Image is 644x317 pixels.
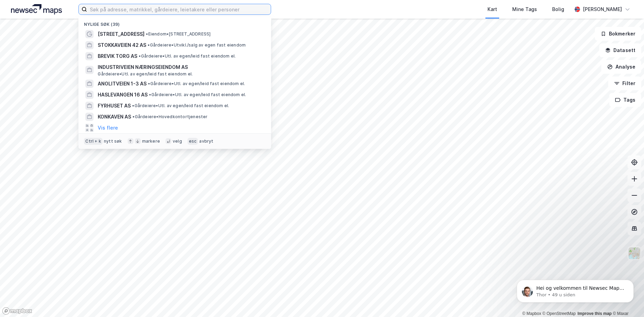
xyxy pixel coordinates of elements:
span: KONKAVEN AS [98,113,131,121]
button: Analyse [601,60,641,74]
span: Eiendom • [STREET_ADDRESS] [146,31,211,37]
button: Datasett [599,43,641,57]
span: • [146,31,148,37]
button: Filter [608,76,641,90]
span: INDUSTRIVEIEN NÆRINGSEIENDOM AS [98,63,263,71]
span: Gårdeiere • Utvikl./salg av egen fast eiendom [148,42,246,48]
span: FYRHUSET AS [98,102,131,110]
iframe: Intercom notifications melding [506,265,644,314]
span: • [148,42,150,48]
div: velg [173,139,182,144]
span: Gårdeiere • Utl. av egen/leid fast eiendom el. [149,92,246,98]
div: Ctrl + k [84,138,103,145]
div: nytt søk [104,139,122,144]
span: [STREET_ADDRESS] [98,30,144,38]
span: Gårdeiere • Hovedkontortjenester [132,114,207,120]
a: Mapbox [522,311,541,316]
a: Mapbox homepage [2,307,32,315]
div: Bolig [552,5,564,13]
span: • [132,103,134,108]
div: Mine Tags [512,5,537,13]
div: markere [142,139,160,144]
span: • [139,53,141,59]
span: Gårdeiere • Utl. av egen/leid fast eiendom el. [98,71,193,77]
div: esc [187,138,198,145]
span: Gårdeiere • Utl. av egen/leid fast eiendom el. [132,103,229,109]
span: HASLEVANGEN 16 AS [98,91,148,99]
span: Gårdeiere • Utl. av egen/leid fast eiendom el. [148,81,245,86]
img: Z [628,247,641,260]
div: Kart [487,5,497,13]
span: ANOLITVEIEN 1-3 AS [98,80,147,88]
span: Gårdeiere • Utl. av egen/leid fast eiendom el. [139,53,236,59]
button: Bokmerker [595,27,641,41]
button: Tags [609,93,641,107]
span: BREVIK TORG AS [98,52,137,60]
span: • [148,81,150,86]
input: Søk på adresse, matrikkel, gårdeiere, leietakere eller personer [87,4,271,14]
div: avbryt [199,139,213,144]
div: Nylige søk (39) [78,16,271,29]
span: STOKKAVEIEN 42 AS [98,41,146,49]
button: Vis flere [98,124,118,132]
a: Improve this map [578,311,612,316]
span: • [149,92,151,97]
div: [PERSON_NAME] [583,5,622,13]
span: • [132,114,135,119]
img: logo.a4113a55bc3d86da70a041830d287a7e.svg [11,4,62,14]
a: OpenStreetMap [543,311,576,316]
